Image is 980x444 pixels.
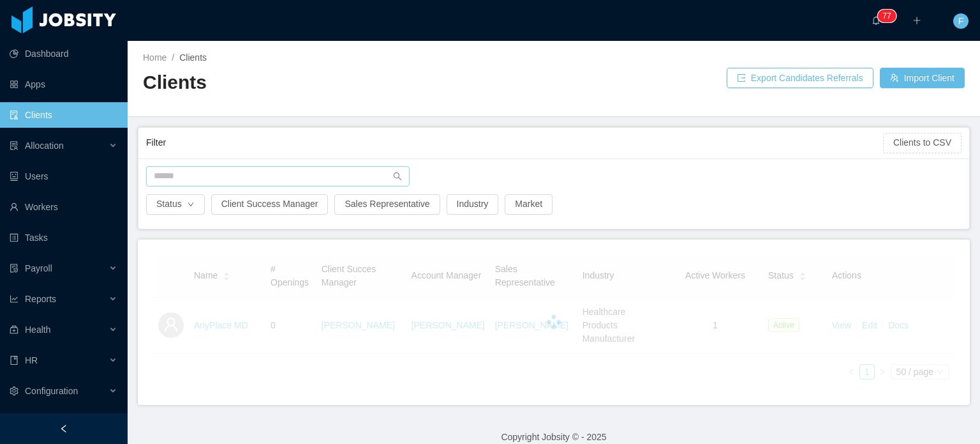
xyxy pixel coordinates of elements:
[10,141,19,150] i: icon: solution
[25,355,38,365] span: HR
[25,325,50,335] span: Health
[10,387,19,395] i: icon: setting
[334,194,440,215] button: Sales Representative
[25,141,64,151] span: Allocation
[143,52,167,63] a: Home
[883,133,961,153] button: Clients to CSV
[25,294,56,304] span: Reports
[447,194,499,215] button: Industry
[10,356,19,365] i: icon: book
[727,68,873,88] button: icon: exportExport Candidates Referrals
[10,325,19,334] i: icon: medicine-box
[10,295,19,303] i: icon: line-chart
[211,194,329,215] button: Client Success Manager
[10,41,117,66] a: icon: pie-chartDashboard
[10,102,117,128] a: icon: auditClients
[143,70,554,96] h2: Clients
[25,386,78,396] span: Configuration
[10,72,117,97] a: icon: appstoreApps
[505,194,553,215] button: Market
[10,194,117,220] a: icon: userWorkers
[912,16,921,25] i: icon: plus
[179,52,207,63] span: Clients
[880,68,965,88] button: icon: usergroup-addImport Client
[872,16,880,25] i: icon: bell
[393,172,402,181] i: icon: search
[958,13,964,29] span: F
[10,264,19,273] i: icon: file-protect
[10,164,117,189] a: icon: robotUsers
[25,263,52,273] span: Payroll
[887,10,891,22] p: 7
[882,10,887,22] p: 7
[877,10,896,22] sup: 77
[146,131,883,155] div: Filter
[146,194,205,215] button: Statusicon: down
[172,52,174,63] span: /
[10,225,117,250] a: icon: profileTasks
